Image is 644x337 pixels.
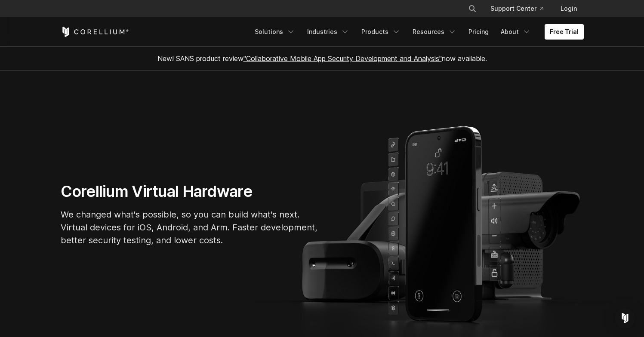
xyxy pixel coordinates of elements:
[554,1,584,16] a: Login
[496,24,536,40] a: About
[302,24,354,40] a: Industries
[545,24,584,40] a: Free Trial
[465,1,480,16] button: Search
[356,24,406,40] a: Products
[615,308,635,328] div: Open Intercom Messenger
[484,1,550,16] a: Support Center
[61,182,319,201] h1: Corellium Virtual Hardware
[157,54,487,63] span: New! SANS product review now available.
[458,1,584,16] div: Navigation Menu
[463,24,494,40] a: Pricing
[250,24,300,40] a: Solutions
[61,208,319,247] p: We changed what's possible, so you can build what's next. Virtual devices for iOS, Android, and A...
[250,24,584,40] div: Navigation Menu
[61,27,129,37] a: Corellium Home
[243,54,442,63] a: "Collaborative Mobile App Security Development and Analysis"
[407,24,462,40] a: Resources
